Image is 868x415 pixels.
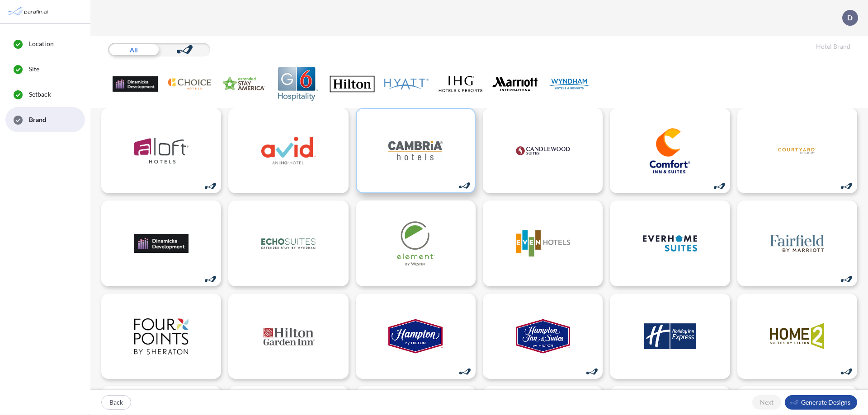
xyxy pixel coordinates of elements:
[388,128,443,173] img: logo
[492,67,538,101] img: Marriott
[29,65,39,74] span: Site
[643,221,697,266] img: logo
[643,314,697,359] img: logo
[770,221,824,266] img: logo
[7,3,51,20] img: Parafin
[134,221,189,266] img: logo
[167,67,212,101] img: Choice
[261,314,316,359] img: logo
[438,67,483,101] img: IHG
[790,398,799,406] img: smallLogo-95f25c18.png
[785,395,857,410] button: Generate Designs
[801,398,850,407] p: Generate Designs
[770,128,824,173] img: logo
[847,14,853,22] p: D
[29,90,51,99] span: Setback
[29,39,54,48] span: Location
[261,221,316,266] img: logo
[330,67,375,101] img: Hilton
[29,115,47,124] span: Brand
[816,43,850,51] h5: Hotel Brand
[516,221,570,266] img: logo
[113,67,158,101] img: .Dev Family
[101,395,131,410] button: Back
[221,67,266,101] img: Extended Stay America
[134,128,189,173] img: logo
[261,128,316,173] img: logo
[547,67,592,101] img: Wyndham
[384,67,429,101] img: Hyatt
[770,314,824,359] img: logo
[108,43,159,56] div: All
[275,67,321,101] img: G6 Hospitality
[388,221,443,266] img: logo
[516,314,570,359] img: logo
[388,314,443,359] img: logo
[134,314,189,359] img: logo
[516,128,570,173] img: logo
[109,398,123,407] p: Back
[643,128,697,173] img: logo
